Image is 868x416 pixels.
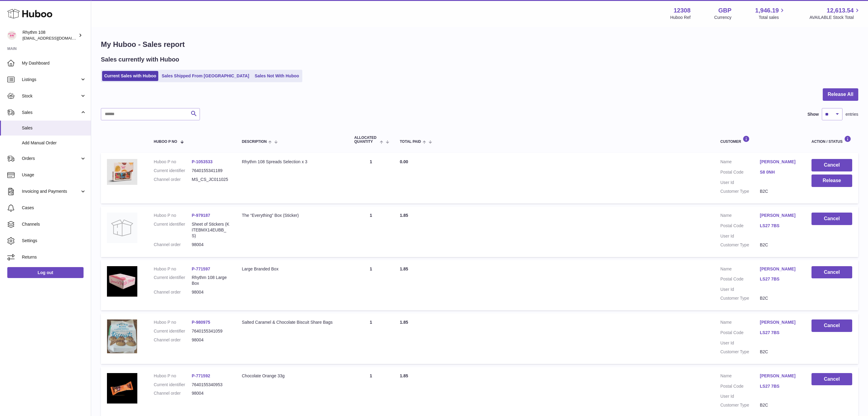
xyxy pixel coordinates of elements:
[22,77,80,83] span: Listings
[192,168,230,174] dd: 7640155341189
[348,153,394,203] td: 1
[670,15,691,20] div: Huboo Ref
[760,402,799,408] dd: B2C
[7,31,16,40] img: orders@rhythm108.com
[252,71,301,81] a: Sales Not With Huboo
[811,319,852,332] button: Cancel
[354,136,378,144] span: ALLOCATED Quantity
[22,189,80,194] span: Invoicing and Payments
[674,6,691,15] strong: 12308
[809,15,861,20] span: AVAILABLE Stock Total
[720,136,799,144] div: Customer
[242,140,267,144] span: Description
[22,238,86,244] span: Settings
[242,266,342,272] div: Large Branded Box
[760,223,799,229] a: LS27 7BS
[811,159,852,171] button: Cancel
[242,319,342,325] div: Salted Caramel & Chocolate Biscuit Share Bags
[154,382,192,388] dt: Current identifier
[22,205,86,211] span: Cases
[192,221,230,239] dd: Sheet of Stickers (KITEBMX14EUBB_S)
[760,169,799,175] a: S8 0NH
[720,295,760,301] dt: Customer Type
[192,390,230,396] dd: 98004
[760,213,799,218] a: [PERSON_NAME]
[22,30,77,41] div: Rhythm 108
[760,266,799,272] a: [PERSON_NAME]
[760,276,799,282] a: LS27 7BS
[720,213,760,220] dt: Name
[242,213,342,218] div: The “Everything” Box (Sticker)
[107,266,137,297] img: 123081684744870.jpg
[400,213,408,218] span: 1.85
[720,319,760,327] dt: Name
[22,110,80,115] span: Sales
[242,159,342,165] div: Rhythm 108 Spreads Selection x 3
[400,140,421,144] span: Total paid
[22,36,89,41] span: [EMAIL_ADDRESS][DOMAIN_NAME]
[720,223,760,230] dt: Postal Code
[760,330,799,336] a: LS27 7BS
[720,189,760,194] dt: Customer Type
[192,159,213,164] a: P-1053533
[192,242,230,248] dd: 98004
[755,6,786,20] a: 1,946.19 Total sales
[242,373,342,379] div: Chocolate Orange 33g
[400,159,408,164] span: 0.00
[720,169,760,177] dt: Postal Code
[348,313,394,364] td: 1
[720,180,760,185] dt: User Id
[760,242,799,248] dd: B2C
[720,287,760,292] dt: User Id
[22,140,86,146] span: Add Manual Order
[160,71,251,81] a: Sales Shipped From [GEOGRAPHIC_DATA]
[760,349,799,355] dd: B2C
[107,213,137,243] img: no-photo.jpg
[760,319,799,325] a: [PERSON_NAME]
[192,328,230,334] dd: 7640155341059
[760,295,799,301] dd: B2C
[154,390,192,396] dt: Channel order
[154,221,192,239] dt: Current identifier
[400,373,408,378] span: 1.85
[22,172,86,178] span: Usage
[107,159,137,185] img: 1753718925.JPG
[720,266,760,273] dt: Name
[154,266,192,272] dt: Huboo P no
[22,125,86,131] span: Sales
[192,337,230,343] dd: 98004
[720,373,760,380] dt: Name
[154,319,192,325] dt: Huboo P no
[811,213,852,225] button: Cancel
[760,373,799,379] a: [PERSON_NAME]
[154,140,177,144] span: Huboo P no
[107,319,137,353] img: 1713955972.JPG
[22,156,80,161] span: Orders
[720,233,760,239] dt: User Id
[720,349,760,355] dt: Customer Type
[760,159,799,165] a: [PERSON_NAME]
[811,373,852,386] button: Cancel
[192,266,210,271] a: P-771597
[22,93,80,99] span: Stock
[400,266,408,271] span: 1.85
[720,402,760,408] dt: Customer Type
[192,373,210,378] a: P-771592
[720,393,760,399] dt: User Id
[22,60,86,66] span: My Dashboard
[348,260,394,311] td: 1
[823,88,858,101] button: Release All
[720,340,760,346] dt: User Id
[809,6,861,20] a: 12,613.54 AVAILABLE Stock Total
[720,159,760,166] dt: Name
[101,40,858,49] h1: My Huboo - Sales report
[720,330,760,337] dt: Postal Code
[811,266,852,279] button: Cancel
[718,6,731,15] strong: GBP
[154,337,192,343] dt: Channel order
[348,206,394,257] td: 1
[846,111,858,117] span: entries
[192,320,210,325] a: P-980975
[154,373,192,379] dt: Huboo P no
[154,177,192,182] dt: Channel order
